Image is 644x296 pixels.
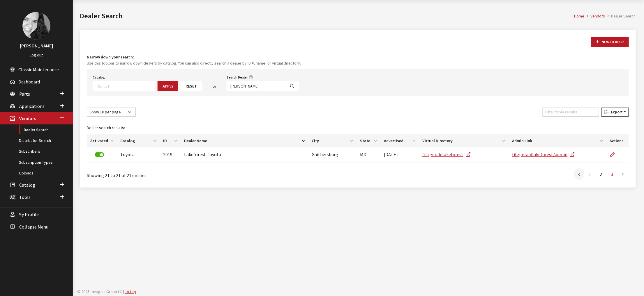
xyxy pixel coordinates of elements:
[605,13,636,19] li: Dealer Search
[606,134,629,147] th: Actions
[181,134,308,147] th: Dealer Name: activate to sort column descending
[19,224,48,230] span: Collapse Menu
[19,103,45,109] span: Applications
[22,12,50,40] img: Khrystal Dorton
[181,81,202,91] button: Reset
[308,147,357,163] td: Gaithersburg
[585,13,605,19] li: Vendors
[95,152,104,157] label: Deactivate Dealer
[87,121,629,134] caption: Dealer search results:
[87,168,308,179] div: Showing 21 to 21 of 21 entries
[285,81,299,91] button: Search
[227,75,248,80] label: Search Dealer
[19,182,35,188] span: Catalog
[125,289,136,294] a: to top
[212,83,216,90] span: or
[123,289,124,294] span: |
[18,67,59,72] span: Classic Maintenance
[160,147,181,163] td: 2019
[601,108,629,117] button: Export
[19,194,31,200] span: Tools
[18,79,40,85] span: Dashboard
[77,289,122,294] span: © 2025 - Insignia Group LC
[585,168,595,180] a: 1
[19,116,36,122] span: Vendors
[607,168,617,180] a: 3
[357,147,380,163] td: MD
[308,134,357,147] th: City: activate to sort column ascending
[380,134,419,147] th: Advertised: activate to sort column ascending
[509,134,606,147] th: Admin Link: activate to sort column ascending
[596,168,606,180] a: 2
[93,75,105,80] label: Catalog
[609,109,623,115] span: Export
[87,134,117,147] th: Activated: activate to sort column ascending
[80,11,574,21] h1: Dealer Search
[93,81,155,91] span: Select
[357,134,380,147] th: State: activate to sort column ascending
[380,147,419,163] td: [DATE]
[160,134,181,147] th: ID: activate to sort column ascending
[610,147,620,162] a: Edit Dealer
[422,151,470,157] a: fitzgeraldlakeforest
[87,54,629,60] h4: Narrow down your search:
[512,151,575,157] a: fitzgeraldlakeforest/admin
[419,134,509,147] th: Virtual Directory: activate to sort column ascending
[87,60,629,66] small: Use this toolbar to narrow down dealers by catalog. You can also directly search a dealer by ID #...
[30,52,43,58] a: Log out
[181,147,308,163] td: Lakeforest Toyota
[98,83,155,89] textarea: Search
[227,81,285,91] input: Search
[158,81,178,91] button: Apply
[19,91,30,97] span: Parts
[574,13,585,19] a: Home
[591,37,629,47] button: New Dealer
[117,134,160,147] th: Catalog: activate to sort column ascending
[543,108,599,117] input: Filter table results
[18,212,39,217] span: My Profile
[117,147,160,163] td: Toyota
[6,42,67,49] h3: [PERSON_NAME]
